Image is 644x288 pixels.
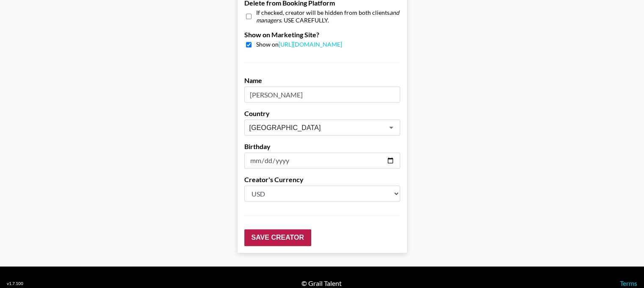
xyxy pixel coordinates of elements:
input: Save Creator [244,229,311,246]
div: © Grail Talent [301,279,342,288]
a: [URL][DOMAIN_NAME] [279,41,342,48]
span: Show on [256,41,342,49]
label: Birthday [244,142,400,151]
button: Open [385,122,397,133]
span: If checked, creator will be hidden from both clients . USE CAREFULLY. [256,9,400,24]
em: and managers [256,9,399,24]
a: Terms [620,279,637,287]
label: Show on Marketing Site? [244,30,400,39]
label: Country [244,109,400,118]
div: v 1.7.100 [7,281,23,286]
label: Creator's Currency [244,175,400,184]
label: Name [244,76,400,85]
